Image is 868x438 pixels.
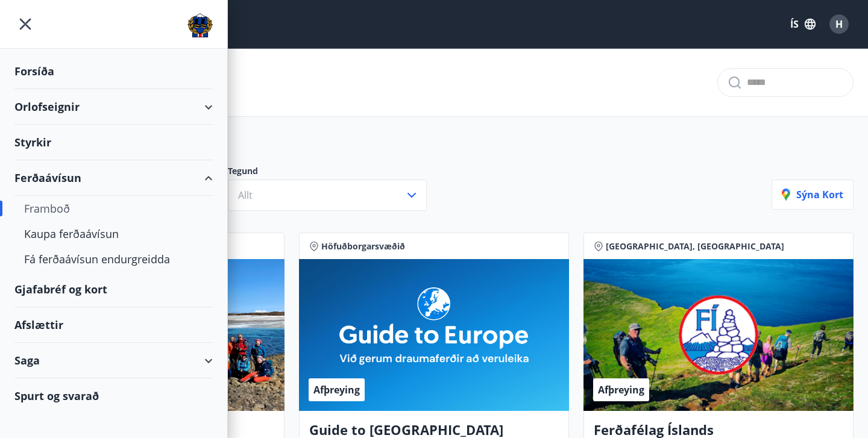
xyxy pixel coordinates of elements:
[825,10,854,39] button: H
[14,272,213,307] div: Gjafabréf og kort
[228,180,427,211] button: Allt
[14,378,213,413] div: Spurt og svarað
[24,246,203,272] div: Fá ferðaávísun endurgreidda
[606,240,784,252] span: [GEOGRAPHIC_DATA], [GEOGRAPHIC_DATA]
[24,196,203,221] div: Framboð
[228,165,441,180] p: Tegund
[835,17,843,31] span: H
[24,221,203,246] div: Kaupa ferðaávísun
[14,89,213,125] div: Orlofseignir
[14,125,213,160] div: Styrkir
[782,188,843,201] p: Sýna kort
[14,160,213,196] div: Ferðaávísun
[14,343,213,378] div: Saga
[14,54,213,89] div: Forsíða
[772,180,854,210] button: Sýna kort
[784,13,822,35] button: ÍS
[14,307,213,343] div: Afslættir
[313,383,360,396] span: Afþreying
[187,13,213,37] img: union_logo
[321,240,405,252] span: Höfuðborgarsvæðið
[598,383,644,396] span: Afþreying
[238,189,253,202] span: Allt
[14,13,36,35] button: menu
